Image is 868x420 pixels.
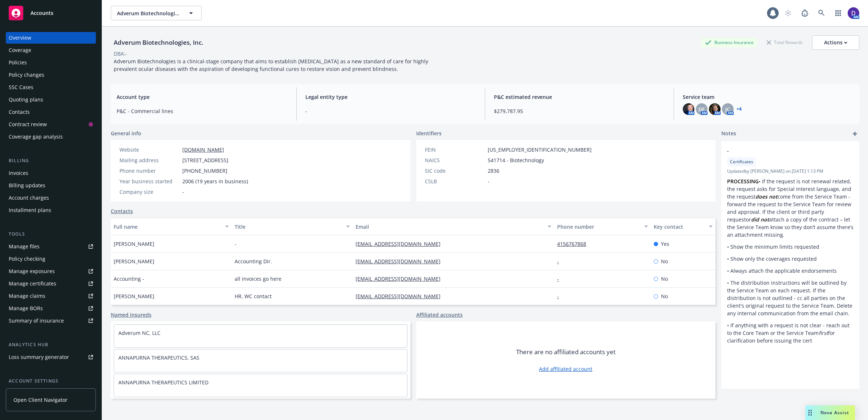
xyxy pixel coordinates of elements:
a: Contacts [6,106,96,118]
a: Accounts [6,3,96,23]
div: Account charges [9,192,49,204]
a: Contacts [111,207,133,215]
div: FEIN [425,146,485,153]
button: Title [232,218,353,235]
div: Billing updates [9,180,45,191]
span: [STREET_ADDRESS] [182,156,228,164]
div: Mailing address [119,156,179,164]
span: 2006 (19 years in business) [182,177,248,185]
a: Contract review [6,119,96,130]
div: Key contact [654,223,705,231]
div: SIC code [425,167,485,175]
span: Identifiers [416,129,442,137]
span: DF [698,105,705,113]
a: Account charges [6,192,96,204]
a: [EMAIL_ADDRESS][DOMAIN_NAME] [356,258,446,265]
a: [EMAIL_ADDRESS][DOMAIN_NAME] [356,240,446,247]
div: Quoting plans [9,94,43,105]
a: Named insureds [111,311,151,319]
span: Yes [661,240,669,248]
span: No [661,257,668,265]
img: photo [709,103,721,115]
div: Phone number [557,223,640,231]
a: Installment plans [6,204,96,216]
em: did not [751,216,769,223]
div: SSC Cases [9,81,33,93]
span: No [661,292,668,300]
img: photo [683,103,694,115]
p: • Show only the coverages requested [727,255,853,263]
a: SSC Cases [6,81,96,93]
div: Website [119,146,179,153]
a: [EMAIL_ADDRESS][DOMAIN_NAME] [356,275,446,282]
div: Overview [9,32,31,44]
a: Overview [6,32,96,44]
span: - [305,107,476,115]
span: 2836 [488,167,499,175]
a: Manage BORs [6,303,96,314]
button: Full name [111,218,232,235]
span: Accounts [31,10,53,16]
div: Manage certificates [9,278,56,289]
div: NAICS [425,156,485,164]
div: Policy checking [9,253,45,265]
a: Loss summary generator [6,351,96,363]
a: [EMAIL_ADDRESS][DOMAIN_NAME] [356,293,446,300]
span: all invoices go here [235,275,281,283]
button: Actions [812,35,859,50]
div: Billing [6,157,96,164]
div: Total Rewards [763,38,806,47]
p: • Always attach the applicable endorsements [727,267,853,275]
div: Tools [6,231,96,238]
div: Contacts [9,106,30,118]
a: Add affiliated account [539,365,592,373]
div: Email [356,223,543,231]
span: Accounting Dir. [235,257,272,265]
a: Policies [6,57,96,68]
div: Business Insurance [701,38,757,47]
span: - [727,147,835,155]
div: Manage claims [9,290,45,302]
a: Billing updates [6,180,96,191]
a: Quoting plans [6,94,96,105]
a: Policy checking [6,253,96,265]
a: Manage files [6,241,96,252]
span: Adverum Biotechnologies is a clinical-stage company that aims to establish [MEDICAL_DATA] as a ne... [114,58,430,72]
a: Report a Bug [798,6,812,20]
a: - [557,293,565,300]
span: [PERSON_NAME] [114,292,154,300]
a: Adverum NC, LLC [118,329,161,336]
a: Manage certificates [6,278,96,289]
span: Updated by [PERSON_NAME] on [DATE] 1:13 PM [727,168,853,175]
span: P&C estimated revenue [494,93,665,101]
span: Nova Assist [820,409,849,416]
p: • If the request is not renewal related, the request asks for Special Interest language, and the ... [727,177,853,239]
div: Manage BORs [9,303,43,314]
div: Title [235,223,342,231]
button: Phone number [554,218,651,235]
div: Invoices [9,167,28,179]
div: Manage files [9,241,40,252]
span: [PHONE_NUMBER] [182,167,227,175]
button: Adverum Biotechnologies, Inc. [111,6,202,20]
span: $279,787.95 [494,107,665,115]
a: [DOMAIN_NAME] [182,146,224,153]
div: Loss summary generator [9,351,69,363]
span: General info [111,129,141,137]
p: • Show the minimum limits requested [727,243,853,251]
div: Coverage gap analysis [9,131,63,143]
div: Actions [824,36,847,49]
a: ANNAPURNA THERAPEUTICS, SAS [118,354,199,361]
span: Service team [683,93,854,101]
a: Coverage [6,44,96,56]
button: Nova Assist [806,405,855,420]
span: - [182,188,184,196]
div: Summary of insurance [9,315,64,327]
a: +4 [737,107,742,111]
a: 4156767868 [557,240,592,247]
div: Contract review [9,119,47,130]
a: Switch app [831,6,845,20]
span: No [661,275,668,283]
div: Policy changes [9,69,44,81]
span: JC [725,105,730,113]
